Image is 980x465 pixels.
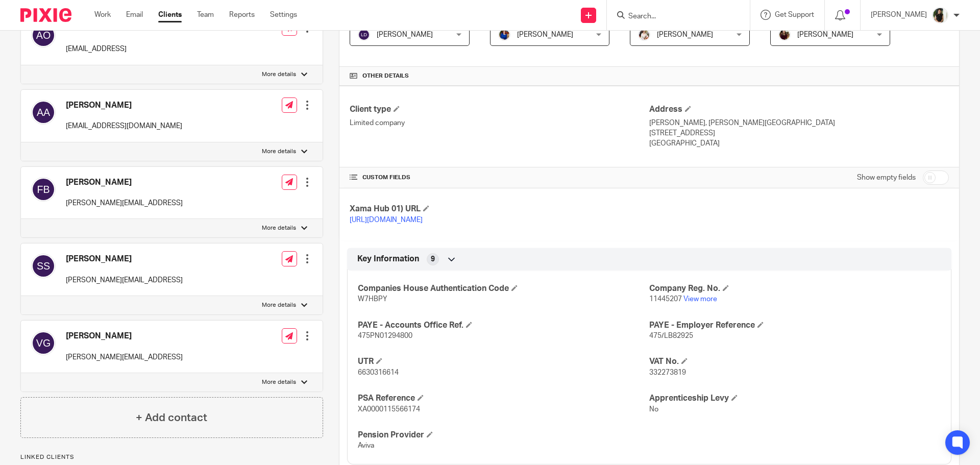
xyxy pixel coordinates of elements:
img: svg%3E [358,29,370,41]
p: [EMAIL_ADDRESS] [66,44,128,54]
p: [PERSON_NAME][EMAIL_ADDRESS] [66,352,183,362]
span: 11445207 [649,296,682,303]
span: [PERSON_NAME] [657,31,713,38]
img: Kayleigh%20Henson.jpeg [638,29,650,41]
span: 9 [431,254,435,264]
img: svg%3E [31,331,56,355]
span: [PERSON_NAME] [517,31,573,38]
a: View more [683,296,717,303]
p: Linked clients [20,453,323,461]
p: [STREET_ADDRESS] [649,128,949,138]
h4: [PERSON_NAME] [66,100,182,111]
h4: PAYE - Accounts Office Ref. [358,320,649,331]
h4: Address [649,104,949,115]
p: [PERSON_NAME] [871,10,927,20]
a: Settings [270,10,297,20]
span: 475PN01294800 [358,332,412,339]
span: Key Information [357,254,419,264]
img: Janice%20Tang.jpeg [932,7,948,23]
h4: Pension Provider [358,430,649,440]
img: svg%3E [31,23,56,47]
h4: VAT No. [649,356,941,367]
p: More details [262,378,296,386]
p: [EMAIL_ADDRESS][DOMAIN_NAME] [66,121,182,131]
label: Show empty fields [857,173,916,183]
img: svg%3E [31,100,56,125]
span: 6630316614 [358,369,399,376]
span: XA0000115566174 [358,406,420,413]
p: More details [262,224,296,232]
h4: PSA Reference [358,393,649,404]
h4: Companies House Authentication Code [358,283,649,294]
span: 332273819 [649,369,686,376]
span: [PERSON_NAME] [377,31,433,38]
p: More details [262,301,296,309]
span: 475/LB82925 [649,332,693,339]
span: Aviva [358,442,374,449]
h4: Company Reg. No. [649,283,941,294]
h4: UTR [358,356,649,367]
img: MaxAcc_Sep21_ElliDeanPhoto_030.jpg [778,29,791,41]
p: Limited company [350,118,649,128]
h4: [PERSON_NAME] [66,254,183,264]
a: [URL][DOMAIN_NAME] [350,216,423,224]
span: [PERSON_NAME] [797,31,853,38]
p: [PERSON_NAME][EMAIL_ADDRESS] [66,275,183,285]
p: [GEOGRAPHIC_DATA] [649,138,949,149]
h4: Apprenticeship Levy [649,393,941,404]
h4: Client type [350,104,649,115]
p: More details [262,148,296,156]
h4: Xama Hub 01) URL [350,204,649,214]
h4: PAYE - Employer Reference [649,320,941,331]
img: svg%3E [31,177,56,202]
a: Work [94,10,111,20]
img: svg%3E [31,254,56,278]
span: Other details [362,72,409,80]
h4: CUSTOM FIELDS [350,174,649,182]
p: More details [262,70,296,79]
p: [PERSON_NAME][EMAIL_ADDRESS] [66,198,183,208]
a: Team [197,10,214,20]
a: Reports [229,10,255,20]
h4: [PERSON_NAME] [66,331,183,341]
img: Nicole.jpeg [498,29,510,41]
span: Get Support [775,11,814,18]
input: Search [627,12,719,21]
p: [PERSON_NAME], [PERSON_NAME][GEOGRAPHIC_DATA] [649,118,949,128]
span: No [649,406,658,413]
h4: [PERSON_NAME] [66,177,183,188]
h4: + Add contact [136,410,207,426]
span: W7HBPY [358,296,387,303]
a: Email [126,10,143,20]
a: Clients [158,10,182,20]
img: Pixie [20,8,71,22]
